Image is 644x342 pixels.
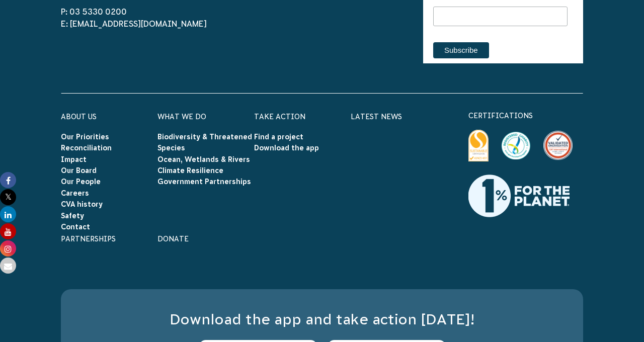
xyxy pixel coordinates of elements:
input: Subscribe [433,42,489,58]
a: Find a project [254,133,303,141]
h3: Download the app and take action [DATE]! [81,309,563,330]
a: Reconciliation [61,144,112,152]
a: Safety [61,212,84,220]
a: Download the app [254,144,319,152]
a: Take Action [254,113,305,121]
a: Government Partnerships [157,178,251,186]
a: Contact [61,223,90,231]
a: Our People [61,178,101,186]
a: Careers [61,189,89,197]
p: certifications [468,110,583,122]
a: Partnerships [61,235,116,243]
a: What We Do [157,113,206,121]
a: Latest News [351,113,402,121]
a: Impact [61,155,87,163]
a: Biodiversity & Threatened Species [157,133,252,152]
a: CVA history [61,200,103,208]
a: Climate Resilience [157,166,223,175]
a: About Us [61,113,97,121]
a: Ocean, Wetlands & Rivers [157,155,250,163]
a: Our Priorities [61,133,109,141]
a: Donate [157,235,189,243]
a: P: 03 5330 0200 [61,7,127,16]
a: E: [EMAIL_ADDRESS][DOMAIN_NAME] [61,19,207,28]
a: Our Board [61,166,97,175]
